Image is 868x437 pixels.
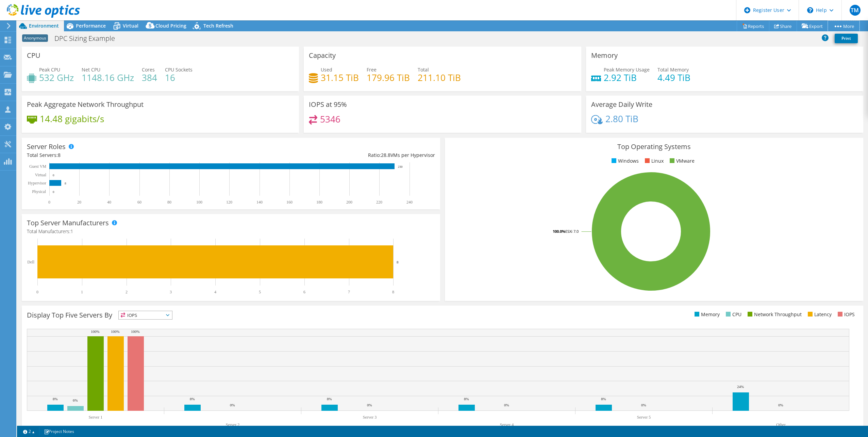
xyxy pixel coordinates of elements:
text: Server 3 [363,415,377,420]
text: 8 [392,290,394,294]
text: 160 [286,200,293,205]
text: 24% [737,385,744,389]
span: Performance [76,22,106,29]
text: 0 [36,290,38,294]
h1: DPC Sizing Example [51,35,126,42]
h4: 14.48 gigabits/s [40,115,104,123]
span: Cloud Pricing [155,22,186,29]
text: 0% [504,403,509,407]
span: Free [367,66,377,73]
a: 2 [18,427,39,436]
text: 40 [107,200,111,205]
text: 8 [397,260,399,264]
h3: Top Operating Systems [450,143,858,150]
text: 8% [53,397,58,401]
span: Tech Refresh [203,22,233,29]
text: 8% [190,397,195,401]
text: 140 [256,200,263,205]
h4: 31.15 TiB [321,74,359,81]
span: 1 [70,228,73,234]
text: 5 [259,290,261,294]
h3: Peak Aggregate Network Throughput [27,101,144,108]
text: 4 [214,290,216,294]
span: 28.8 [381,152,390,158]
span: TM [850,5,861,16]
text: Server 4 [500,422,514,427]
span: CPU Sockets [165,66,193,73]
span: Total Memory [657,66,689,73]
text: 0% [778,403,783,407]
h4: 16 [165,74,193,81]
text: 3 [170,290,172,294]
span: Cores [142,66,155,73]
text: 0 [48,200,50,205]
text: Hypervisor [28,181,46,185]
text: 80 [167,200,171,205]
text: Dell [27,260,34,264]
li: IOPS [836,311,855,318]
div: Ratio: VMs per Hypervisor [231,151,435,159]
span: Peak Memory Usage [604,66,650,73]
li: Memory [693,311,720,318]
h4: 5346 [320,115,340,123]
text: 100% [131,329,140,334]
h4: 211.10 TiB [418,74,461,81]
li: Windows [610,157,639,165]
h4: 2.80 TiB [605,115,638,123]
li: Network Throughput [746,311,802,318]
text: 0% [230,403,235,407]
text: 8% [601,397,606,401]
tspan: ESXi 7.0 [565,229,579,234]
a: Share [769,21,797,31]
a: Project Notes [39,427,79,436]
li: Latency [806,311,832,318]
span: Peak CPU [39,66,60,73]
text: 0 [53,174,54,177]
text: 0% [641,403,646,407]
li: Linux [643,157,664,165]
h4: Total Manufacturers: [27,228,435,235]
text: 7 [348,290,350,294]
h4: 4.49 TiB [657,74,690,81]
text: 60 [137,200,141,205]
text: 200 [346,200,352,205]
span: Net CPU [82,66,100,73]
text: Server 5 [637,415,651,420]
text: 6% [73,398,78,402]
text: 230 [398,165,403,168]
h4: 2.92 TiB [604,74,650,81]
text: 0 [53,190,54,194]
tspan: 100.0% [553,229,565,234]
text: Virtual [35,173,47,177]
svg: \n [807,7,813,13]
span: Used [321,66,332,73]
h4: 532 GHz [39,74,74,81]
text: Server 1 [89,415,102,420]
li: CPU [724,311,741,318]
h3: CPU [27,52,40,59]
text: 100% [91,329,100,334]
h3: Capacity [309,52,336,59]
text: 8% [327,397,332,401]
span: Total [418,66,429,73]
text: Guest VM [29,164,46,169]
span: Virtual [123,22,138,29]
a: Export [797,21,828,31]
a: Reports [737,21,769,31]
text: 2 [126,290,128,294]
span: 8 [58,152,61,158]
a: Print [835,34,858,43]
text: Physical [32,189,46,194]
h3: Average Daily Write [591,101,652,108]
text: 8% [464,397,469,401]
text: 100% [111,329,120,334]
span: Environment [29,22,59,29]
span: Anonymous [22,34,48,42]
h4: 1148.16 GHz [82,74,134,81]
text: 240 [406,200,413,205]
text: Other [776,422,785,427]
h4: 384 [142,74,157,81]
text: 0% [367,403,372,407]
text: 20 [77,200,81,205]
text: 120 [226,200,232,205]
